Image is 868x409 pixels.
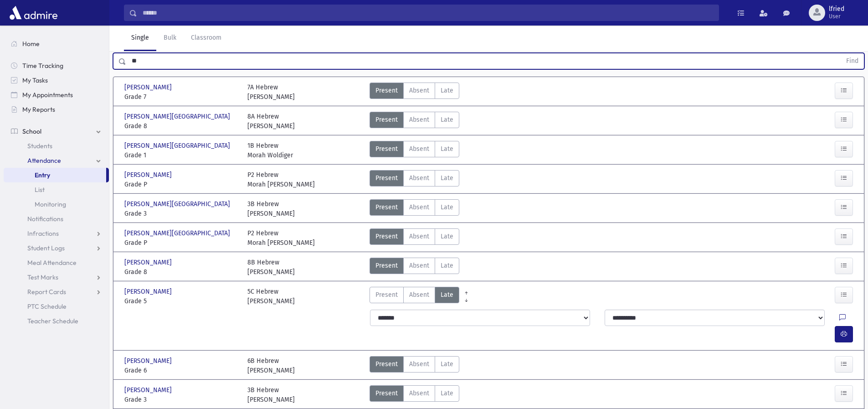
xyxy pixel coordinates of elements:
[27,229,59,238] span: Infractions
[441,359,453,369] span: Late
[4,124,109,139] a: School
[370,356,459,375] div: AttTypes
[22,40,40,48] span: Home
[409,144,429,154] span: Absent
[409,261,429,270] span: Absent
[124,366,238,375] span: Grade 6
[27,273,58,281] span: Test Marks
[4,58,109,73] a: Time Tracking
[4,270,109,285] a: Test Marks
[409,232,429,241] span: Absent
[375,173,398,183] span: Present
[124,395,238,404] span: Grade 3
[829,13,844,20] span: User
[4,255,109,270] a: Meal Attendance
[247,83,295,102] div: 7A Hebrew [PERSON_NAME]
[27,288,66,296] span: Report Cards
[27,244,65,252] span: Student Logs
[27,156,61,165] span: Attendance
[124,287,174,296] span: [PERSON_NAME]
[27,317,78,325] span: Teacher Schedule
[4,212,109,226] a: Notifications
[124,180,238,189] span: Grade P
[247,356,295,375] div: 6B Hebrew [PERSON_NAME]
[247,141,293,160] div: 1B Hebrew Morah Woldiger
[124,296,238,306] span: Grade 5
[375,115,398,124] span: Present
[35,200,66,208] span: Monitoring
[441,261,453,270] span: Late
[4,226,109,241] a: Infractions
[124,199,232,209] span: [PERSON_NAME][GEOGRAPHIC_DATA]
[4,36,109,51] a: Home
[27,215,63,223] span: Notifications
[124,267,238,277] span: Grade 8
[370,141,459,160] div: AttTypes
[4,153,109,168] a: Attendance
[409,290,429,300] span: Absent
[124,385,174,395] span: [PERSON_NAME]
[124,228,232,238] span: [PERSON_NAME][GEOGRAPHIC_DATA]
[4,241,109,255] a: Student Logs
[22,127,41,135] span: School
[375,261,398,270] span: Present
[22,91,73,99] span: My Appointments
[370,199,459,218] div: AttTypes
[4,285,109,299] a: Report Cards
[4,314,109,328] a: Teacher Schedule
[124,209,238,218] span: Grade 3
[27,142,52,150] span: Students
[829,5,844,13] span: lfried
[247,258,295,277] div: 8B Hebrew [PERSON_NAME]
[370,287,459,306] div: AttTypes
[409,359,429,369] span: Absent
[441,290,453,300] span: Late
[35,186,45,194] span: List
[441,232,453,241] span: Late
[184,26,229,51] a: Classroom
[370,112,459,131] div: AttTypes
[124,92,238,102] span: Grade 7
[4,88,109,102] a: My Appointments
[4,139,109,153] a: Students
[441,173,453,183] span: Late
[247,170,315,189] div: P2 Hebrew Morah [PERSON_NAME]
[370,258,459,277] div: AttTypes
[22,76,48,84] span: My Tasks
[409,173,429,183] span: Absent
[375,290,398,300] span: Present
[247,199,295,218] div: 3B Hebrew [PERSON_NAME]
[4,102,109,117] a: My Reports
[841,53,864,69] button: Find
[247,112,295,131] div: 8A Hebrew [PERSON_NAME]
[4,197,109,212] a: Monitoring
[4,73,109,88] a: My Tasks
[370,170,459,189] div: AttTypes
[124,121,238,131] span: Grade 8
[4,299,109,314] a: PTC Schedule
[409,202,429,212] span: Absent
[22,105,55,114] span: My Reports
[124,112,232,121] span: [PERSON_NAME][GEOGRAPHIC_DATA]
[441,388,453,398] span: Late
[247,385,295,404] div: 3B Hebrew [PERSON_NAME]
[27,259,77,267] span: Meal Attendance
[441,115,453,124] span: Late
[409,388,429,398] span: Absent
[124,150,238,160] span: Grade 1
[375,388,398,398] span: Present
[124,258,174,267] span: [PERSON_NAME]
[156,26,184,51] a: Bulk
[441,86,453,95] span: Late
[124,26,156,51] a: Single
[375,144,398,154] span: Present
[441,202,453,212] span: Late
[370,228,459,248] div: AttTypes
[375,359,398,369] span: Present
[370,83,459,102] div: AttTypes
[4,182,109,197] a: List
[409,115,429,124] span: Absent
[247,287,295,306] div: 5C Hebrew [PERSON_NAME]
[375,86,398,95] span: Present
[370,385,459,404] div: AttTypes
